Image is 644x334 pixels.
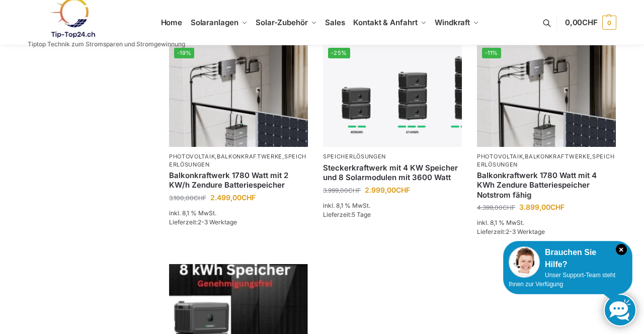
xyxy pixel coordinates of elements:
span: CHF [550,203,565,211]
span: CHF [242,193,256,202]
span: Unser Support-Team steht Ihnen zur Verfügung [509,272,615,288]
a: Balkonkraftwerk 1780 Watt mit 2 KW/h Zendure Batteriespeicher [169,171,308,190]
a: -25%Steckerkraftwerk mit 4 KW Speicher und 8 Solarmodulen mit 3600 Watt [323,43,462,147]
bdi: 2.999,00 [365,186,410,194]
p: Tiptop Technik zum Stromsparen und Stromgewinnung [28,41,185,47]
bdi: 3.100,00 [169,194,206,202]
img: Steckerkraftwerk mit 4 KW Speicher und 8 Solarmodulen mit 3600 Watt [323,43,462,147]
a: Speicherlösungen [169,153,306,168]
p: , , [477,153,616,169]
span: 5 Tage [352,211,371,218]
span: 0,00 [565,18,598,27]
div: Brauchen Sie Hilfe? [509,246,627,271]
img: Zendure-solar-flow-Batteriespeicher für Balkonkraftwerke [477,43,616,147]
span: CHF [348,187,361,194]
span: Solaranlagen [191,18,238,27]
span: Kontakt & Anfahrt [353,18,417,27]
span: Solar-Zubehör [256,18,308,27]
a: Speicherlösungen [477,153,614,168]
a: Speicherlösungen [323,153,386,160]
a: -19%Zendure-solar-flow-Batteriespeicher für Balkonkraftwerke [169,43,308,147]
span: 2-3 Werktage [506,228,545,235]
a: Balkonkraftwerke [525,153,590,160]
a: -11%Zendure-solar-flow-Batteriespeicher für Balkonkraftwerke [477,43,616,147]
a: 0,00CHF 0 [565,8,616,38]
i: Schließen [616,244,627,255]
span: Sales [325,18,345,27]
span: Lieferzeit: [323,211,371,218]
img: Customer service [509,246,540,278]
span: CHF [194,194,206,202]
span: Lieferzeit: [169,218,237,226]
img: Zendure-solar-flow-Batteriespeicher für Balkonkraftwerke [169,43,308,147]
span: 2-3 Werktage [198,218,237,226]
bdi: 4.399,00 [477,204,515,211]
bdi: 3.999,00 [323,187,361,194]
a: Balkonkraftwerke [217,153,282,160]
bdi: 2.499,00 [210,193,256,202]
p: inkl. 8,1 % MwSt. [323,201,462,210]
bdi: 3.899,00 [519,203,565,211]
span: Windkraft [435,18,470,27]
span: Lieferzeit: [477,228,545,235]
a: Photovoltaik [477,153,523,160]
span: CHF [396,186,410,194]
a: Photovoltaik [169,153,215,160]
p: inkl. 8,1 % MwSt. [169,209,308,218]
p: , , [169,153,308,169]
a: Balkonkraftwerk 1780 Watt mit 4 KWh Zendure Batteriespeicher Notstrom fähig [477,171,616,200]
span: 0 [602,16,616,30]
p: inkl. 8,1 % MwSt. [477,218,616,227]
span: CHF [582,18,598,27]
span: CHF [503,204,515,211]
a: Steckerkraftwerk mit 4 KW Speicher und 8 Solarmodulen mit 3600 Watt [323,163,462,183]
